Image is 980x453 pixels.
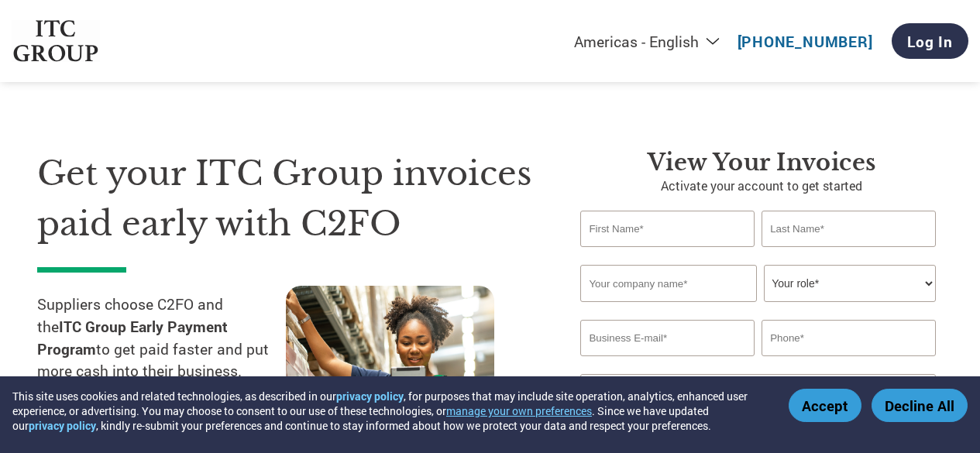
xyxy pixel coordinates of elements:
a: privacy policy [29,418,96,433]
button: Decline All [872,389,968,422]
div: Invalid company name or company name is too long [580,304,935,314]
a: Log In [892,23,968,59]
input: First Name* [580,211,754,247]
button: manage your own preferences [446,403,592,418]
input: Invalid Email format [580,320,754,356]
img: supply chain worker [286,286,494,438]
button: Accept [789,389,861,422]
p: Activate your account to get started [580,177,943,195]
div: This site uses cookies and related technologies, as described in our , for purposes that may incl... [12,389,766,433]
div: Invalid last name or last name is too long [762,249,935,259]
img: ITC Group [12,20,100,63]
div: Invalid first name or first name is too long [580,249,754,259]
select: Title/Role [764,265,935,302]
strong: ITC Group Early Payment Program [37,317,228,359]
div: Inavlid Phone Number [762,358,935,368]
input: Your company name* [580,265,756,302]
h1: Get your ITC Group invoices paid early with C2FO [37,149,534,249]
h3: View Your Invoices [580,149,943,177]
p: Suppliers choose C2FO and the to get paid faster and put more cash into their business. You selec... [37,293,286,450]
input: Phone* [762,320,935,356]
input: Last Name* [762,211,935,247]
div: Inavlid Email Address [580,358,754,368]
a: [PHONE_NUMBER] [738,32,873,51]
a: privacy policy [336,389,404,403]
